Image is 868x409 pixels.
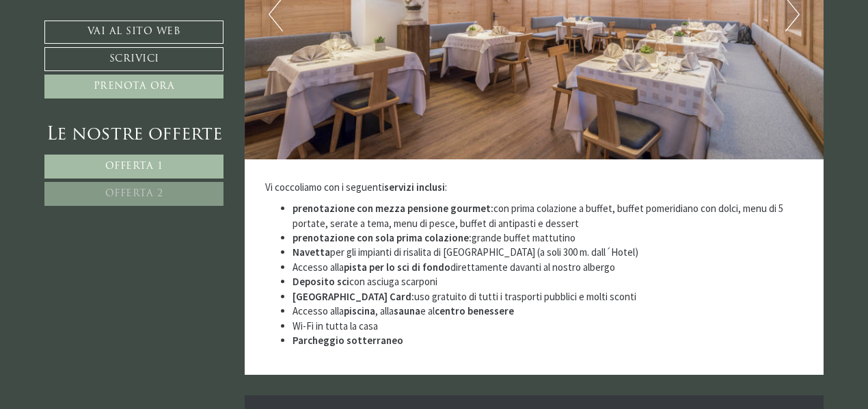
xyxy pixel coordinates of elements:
strong: Parcheggio sotterraneo [293,334,403,347]
li: Accesso alla direttamente davanti al nostro albergo [293,260,804,274]
span: Offerta 2 [105,189,163,199]
li: per gli impianti di risalita di [GEOGRAPHIC_DATA] (a soli 300 m. dall´Hotel) [293,245,804,259]
a: Scrivici [44,47,223,71]
strong: Navetta [293,246,330,259]
strong: prenotazione con sola prima colazione: [293,231,472,244]
button: Invia [464,360,539,384]
li: uso gratuito di tutti i trasporti pubblici e molti sconti [293,289,804,304]
li: Accesso alla , alla e al [293,304,804,318]
div: [DATE] [247,10,293,32]
div: Buon giorno, come possiamo aiutarla? [10,36,188,75]
strong: Deposito sci [293,275,349,288]
div: Montis – Active Nature Spa [21,39,181,49]
strong: piscina [344,304,375,317]
strong: prenotazione con mezza pensione gourmet: [293,202,493,215]
strong: pista per lo sci di fondo [344,261,450,274]
span: Offerta 1 [105,161,163,172]
a: Prenota ora [44,75,223,98]
small: 15:57 [21,64,181,72]
li: Wi-Fi in tutta la casa [293,319,804,333]
strong: centro benessere [435,304,514,317]
strong: sauna [394,304,420,317]
li: con prima colazione a buffet, buffet pomeridiano con dolci, menu di 5 portate, serate a tema, men... [293,201,804,230]
strong: [GEOGRAPHIC_DATA] Card: [293,290,414,303]
div: Le nostre offerte [44,122,223,148]
li: grande buffet mattutino [293,230,804,245]
p: Vi coccoliamo con i seguenti : [265,180,804,194]
a: Vai al sito web [44,21,223,44]
li: con asciuga scarponi [293,274,804,289]
strong: servizi inclusi [384,181,445,194]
